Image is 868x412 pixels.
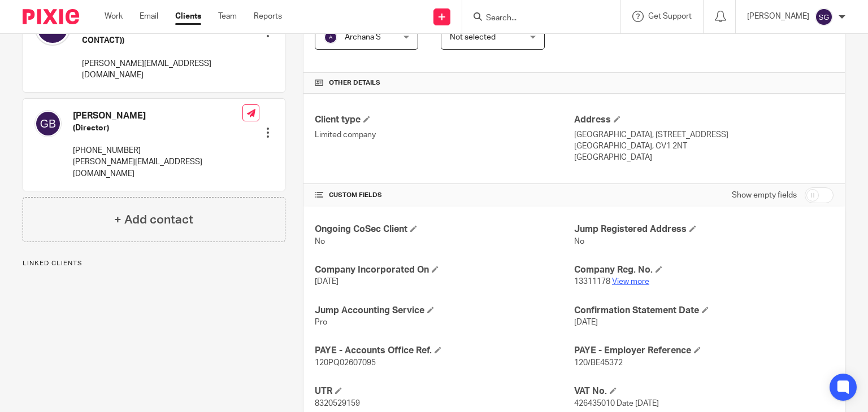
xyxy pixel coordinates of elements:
[73,110,242,122] h4: [PERSON_NAME]
[732,190,797,201] label: Show empty fields
[315,223,574,235] h4: Ongoing CoSec Client
[345,33,381,41] span: Archana S
[73,145,242,156] p: [PHONE_NUMBER]
[315,278,338,286] span: [DATE]
[574,264,834,276] h4: Company Reg. No.
[329,78,380,87] span: Other details
[175,11,201,22] a: Clients
[34,110,62,137] img: svg%3E
[315,400,360,407] span: 8320529159
[324,30,337,44] img: svg%3E
[140,11,158,22] a: Email
[254,11,282,22] a: Reports
[218,11,237,22] a: Team
[315,359,376,367] span: 120PQ02607095
[648,12,692,20] span: Get Support
[574,152,834,163] p: [GEOGRAPHIC_DATA]
[23,259,285,268] p: Linked clients
[574,141,834,152] p: [GEOGRAPHIC_DATA], CV1 2NT
[574,400,659,407] span: 426435010 Date [DATE]
[574,318,598,326] span: [DATE]
[574,238,584,246] span: No
[105,11,123,22] a: Work
[485,14,587,24] input: Search
[114,211,193,229] h4: + Add contact
[315,385,574,397] h4: UTR
[574,114,834,126] h4: Address
[574,129,834,141] p: [GEOGRAPHIC_DATA], [STREET_ADDRESS]
[574,223,834,235] h4: Jump Registered Address
[747,11,809,22] p: [PERSON_NAME]
[574,305,834,317] h4: Confirmation Statement Date
[315,318,327,326] span: Pro
[450,33,496,41] span: Not selected
[315,129,574,141] p: Limited company
[73,156,242,179] p: [PERSON_NAME][EMAIL_ADDRESS][DOMAIN_NAME]
[23,9,79,24] img: Pixie
[612,278,649,286] a: View more
[574,385,834,397] h4: VAT No.
[82,24,244,47] h5: (ACCOUNTS MANAGER (MAIN POINT OF CONTACT))
[315,345,574,357] h4: PAYE - Accounts Office Ref.
[815,8,833,26] img: svg%3E
[315,114,574,126] h4: Client type
[574,278,610,286] span: 13311178
[315,264,574,276] h4: Company Incorporated On
[315,305,574,317] h4: Jump Accounting Service
[82,58,244,81] p: [PERSON_NAME][EMAIL_ADDRESS][DOMAIN_NAME]
[315,238,325,246] span: No
[315,191,574,200] h4: CUSTOM FIELDS
[574,345,834,357] h4: PAYE - Employer Reference
[574,359,623,367] span: 120/BE45372
[73,122,242,134] h5: (Director)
